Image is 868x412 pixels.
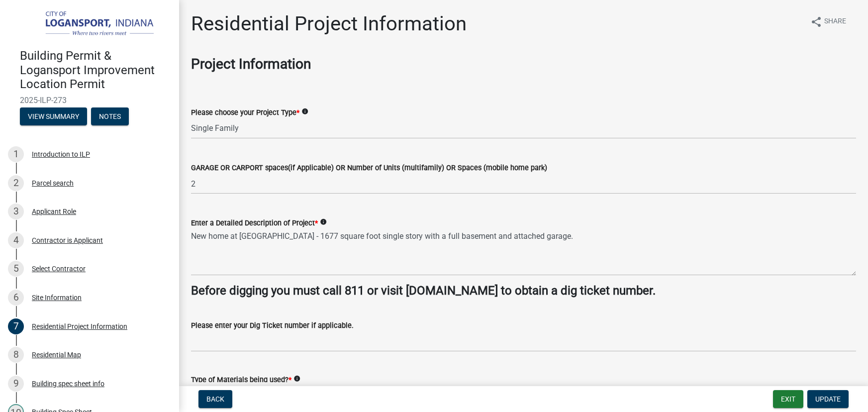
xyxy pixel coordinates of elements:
div: 8 [8,347,24,363]
wm-modal-confirm: Notes [91,113,129,121]
div: Parcel search [32,180,74,187]
div: Residential Project Information [32,323,127,330]
div: 4 [8,232,24,248]
span: 2025-ILP-273 [20,96,159,105]
strong: Project Information [191,56,311,72]
div: Applicant Role [32,208,76,215]
div: 5 [8,261,24,277]
strong: Before digging you must call 811 or visit [DOMAIN_NAME] to obtain a dig ticket number. [191,284,656,298]
div: Introduction to ILP [32,151,90,158]
span: Share [824,16,846,28]
i: info [320,218,327,225]
h1: Residential Project Information [191,12,467,36]
div: Residential Map [32,351,81,358]
label: Enter a Detailed Description of Project [191,220,318,227]
div: 2 [8,175,24,191]
div: 7 [8,318,24,334]
button: Exit [773,390,803,408]
label: Please enter your Dig Ticket number if applicable. [191,322,354,329]
label: Type of Materials being used? [191,377,291,384]
span: Back [206,395,224,403]
button: Back [198,390,232,408]
label: Please choose your Project Type [191,109,299,116]
div: Select Contractor [32,265,86,272]
i: share [810,16,822,28]
div: 1 [8,146,24,162]
i: info [301,108,308,115]
button: Update [807,390,849,408]
wm-modal-confirm: Summary [20,113,87,121]
img: City of Logansport, Indiana [20,10,163,38]
div: Site Information [32,294,82,301]
h4: Building Permit & Logansport Improvement Location Permit [20,49,171,92]
i: info [293,375,300,382]
div: 6 [8,290,24,306]
button: View Summary [20,107,87,125]
div: Building spec sheet info [32,380,104,387]
div: 9 [8,376,24,392]
div: Contractor is Applicant [32,237,103,244]
span: Update [815,395,841,403]
button: Notes [91,107,129,125]
div: 3 [8,204,24,219]
button: shareShare [802,12,854,31]
label: GARAGE OR CARPORT spaces(if Applicable) OR Number of Units (multifamily) OR Spaces (mobile home p... [191,165,547,172]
